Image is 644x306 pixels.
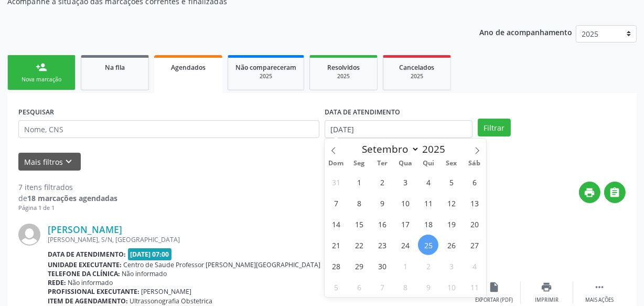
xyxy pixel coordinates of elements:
b: Data de atendimento: [48,250,126,259]
span: Outubro 7, 2025 [372,277,393,297]
span: Na fila [105,63,125,72]
b: Profissional executante: [48,287,139,296]
span: Setembro 11, 2025 [418,193,438,213]
span: Setembro 19, 2025 [441,214,461,234]
span: Outubro 10, 2025 [441,277,461,297]
span: Seg [348,160,371,167]
i: keyboard_arrow_down [63,156,75,167]
b: Rede: [48,278,66,287]
span: Setembro 7, 2025 [326,193,347,213]
p: Ano de acompanhamento [479,25,572,38]
b: Unidade executante: [48,260,122,269]
span: Setembro 21, 2025 [326,235,347,255]
span: Setembro 18, 2025 [418,214,438,234]
span: Setembro 27, 2025 [464,235,485,255]
div: Mais ações [585,297,614,304]
button:  [604,182,626,203]
span: Ter [371,160,394,167]
span: Outubro 4, 2025 [464,256,485,276]
span: Setembro 4, 2025 [418,172,438,192]
span: Qua [394,160,417,167]
span: [DATE] 07:00 [128,248,172,260]
span: Setembro 6, 2025 [464,172,485,192]
span: Setembro 2, 2025 [372,172,393,192]
span: Outubro 3, 2025 [441,256,461,276]
span: Outubro 8, 2025 [395,277,415,297]
span: Setembro 17, 2025 [395,214,415,234]
div: 2025 [391,72,443,80]
div: Nova marcação [15,76,68,83]
i:  [594,281,605,293]
span: Setembro 29, 2025 [349,256,370,276]
span: Centro de Saude Professor [PERSON_NAME][GEOGRAPHIC_DATA] [124,260,321,269]
span: Outubro 2, 2025 [418,256,438,276]
span: Não compareceram [235,63,296,72]
span: Resolvidos [327,63,360,72]
span: Setembro 20, 2025 [464,214,485,234]
span: Setembro 28, 2025 [326,256,347,276]
span: Setembro 22, 2025 [349,235,370,255]
select: Month [357,142,420,156]
div: 2025 [235,72,296,80]
div: Página 1 de 1 [18,204,117,213]
span: Setembro 1, 2025 [349,172,370,192]
button: print [579,182,600,203]
span: Setembro 10, 2025 [395,193,415,213]
i: insert_drive_file [489,281,500,293]
span: Outubro 5, 2025 [326,277,347,297]
input: Selecione um intervalo [325,120,473,138]
span: Setembro 23, 2025 [372,235,393,255]
span: Ultrassonografia Obstetrica [130,297,213,305]
span: Não informado [68,278,113,287]
i: print [541,281,553,293]
a: [PERSON_NAME] [48,224,122,235]
div: Imprimir [535,297,559,304]
div: [PERSON_NAME], S/N, [GEOGRAPHIC_DATA] [48,235,468,244]
span: [PERSON_NAME] [142,287,192,296]
span: Setembro 14, 2025 [326,214,347,234]
i:  [609,187,621,198]
span: Setembro 8, 2025 [349,193,370,213]
input: Nome, CNS [18,120,319,138]
div: 7 itens filtrados [18,182,117,193]
span: Setembro 26, 2025 [441,235,461,255]
span: Outubro 11, 2025 [464,277,485,297]
span: Setembro 5, 2025 [441,172,461,192]
span: Dom [325,160,348,167]
strong: 18 marcações agendadas [27,193,117,203]
span: Setembro 25, 2025 [418,235,438,255]
span: Qui [417,160,440,167]
label: DATA DE ATENDIMENTO [325,104,400,120]
div: person_add [36,61,47,73]
span: Setembro 24, 2025 [395,235,415,255]
span: Setembro 16, 2025 [372,214,393,234]
img: img [18,224,40,246]
span: Setembro 9, 2025 [372,193,393,213]
b: Telefone da clínica: [48,269,120,278]
span: Cancelados [400,63,435,72]
label: PESQUISAR [18,104,54,120]
div: 2025 [317,72,370,80]
span: Setembro 13, 2025 [464,193,485,213]
span: Setembro 3, 2025 [395,172,415,192]
button: Filtrar [478,119,511,136]
span: Sex [440,160,463,167]
span: Outubro 9, 2025 [418,277,438,297]
span: Agendados [171,63,206,72]
b: Item de agendamento: [48,297,128,305]
span: Setembro 12, 2025 [441,193,461,213]
div: de [18,193,117,204]
span: Setembro 15, 2025 [349,214,370,234]
span: Não informado [122,269,167,278]
span: Outubro 1, 2025 [395,256,415,276]
span: Setembro 30, 2025 [372,256,393,276]
i: print [584,187,596,198]
div: Exportar (PDF) [476,297,513,304]
button: Mais filtroskeyboard_arrow_down [18,153,81,171]
input: Year [420,142,454,156]
span: Sáb [463,160,486,167]
span: Agosto 31, 2025 [326,172,347,192]
span: Outubro 6, 2025 [349,277,370,297]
